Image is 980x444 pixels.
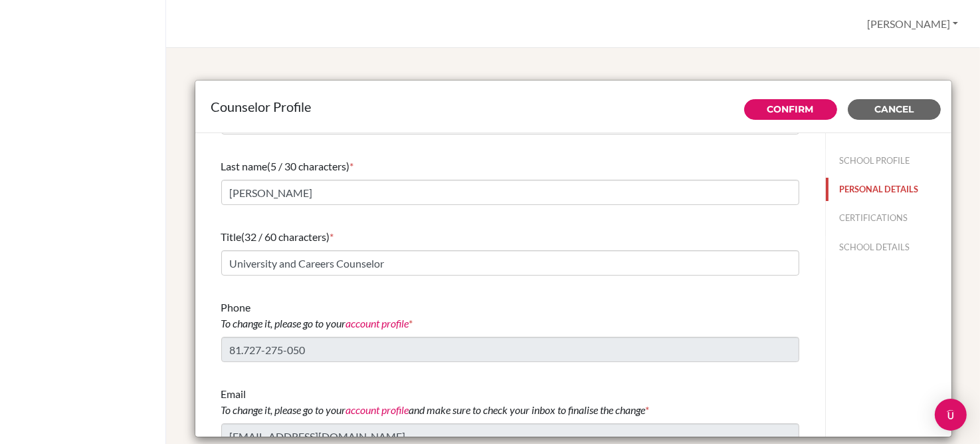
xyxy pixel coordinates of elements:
[826,178,951,201] button: PERSONAL DETAILS
[346,317,409,330] a: account profile
[826,206,951,230] button: CERTIFICATIONS
[826,236,951,259] button: SCHOOL DETAILS
[242,230,330,243] span: (32 / 60 characters)
[221,160,268,172] span: Last name
[826,149,951,172] button: SCHOOL PROFILE
[346,403,409,416] a: account profile
[268,160,350,172] span: (5 / 30 characters)
[221,387,646,416] span: Email
[221,301,409,330] span: Phone
[861,11,964,37] button: [PERSON_NAME]
[221,403,646,416] i: To change it, please go to your and make sure to check your inbox to finalise the change
[221,317,409,330] i: To change it, please go to your
[935,399,967,431] div: Open Intercom Messenger
[211,97,935,116] div: Counselor Profile
[221,230,242,243] span: Title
